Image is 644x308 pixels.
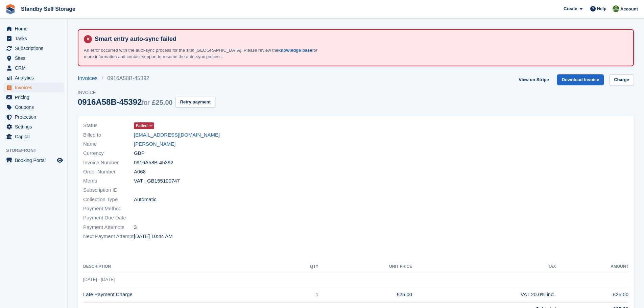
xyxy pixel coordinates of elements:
span: for [142,99,149,106]
a: menu [3,34,64,43]
span: Name [83,140,134,148]
a: Charge [609,74,634,86]
a: menu [3,63,64,73]
span: Coupons [15,102,55,112]
span: Billed to [83,131,134,139]
a: [EMAIL_ADDRESS][DOMAIN_NAME] [134,131,220,139]
a: menu [3,44,64,53]
span: VAT : GB155100747 [134,177,180,185]
a: Standby Self Storage [18,3,78,15]
span: Booking Portal [15,156,55,165]
span: 0916A58B-45392 [134,159,173,167]
img: Steve Hambridge [613,5,619,12]
a: Failed [134,122,154,129]
a: menu [3,132,64,141]
span: Help [597,5,606,12]
span: Collection Type [83,196,134,204]
span: Payment Due Date [83,214,134,222]
a: menu [3,93,64,102]
span: Payment Method [83,205,134,213]
span: Account [620,6,638,13]
span: Subscriptions [15,44,55,53]
p: An error occurred with the auto-sync process for the site: [GEOGRAPHIC_DATA]. Please review the f... [84,47,320,60]
a: Download Invoice [557,74,604,86]
a: menu [3,53,64,63]
span: 3 [134,223,137,231]
time: 2025-08-13 09:44:00 UTC [134,233,173,240]
a: knowledge base [278,48,312,53]
span: Analytics [15,73,55,82]
span: Storefront [6,147,67,154]
a: [PERSON_NAME] [134,140,175,148]
button: Retry payment [175,97,215,108]
span: Currency [83,149,134,157]
span: Automatic [134,196,157,204]
span: Home [15,24,55,33]
span: Status [83,122,134,129]
a: menu [3,83,64,92]
span: Create [564,5,577,12]
span: Invoices [15,83,55,92]
a: menu [3,122,64,132]
span: Memo [83,177,134,185]
td: 1 [284,287,318,302]
a: View on Stripe [516,74,551,86]
td: Late Payment Charge [83,287,284,302]
span: Protection [15,112,55,122]
a: menu [3,102,64,112]
span: Tasks [15,34,55,43]
td: £25.00 [556,287,628,302]
div: VAT 20.0% incl. [412,291,556,299]
a: menu [3,24,64,33]
th: Amount [556,261,628,272]
a: Preview store [56,156,64,164]
th: QTY [284,261,318,272]
span: Next Payment Attempt [83,233,134,240]
span: Settings [15,122,55,132]
span: Sites [15,53,55,63]
img: stora-icon-8386f47178a22dfd0bd8f6a31ec36ba5ce8667c1dd55bd0f319d3a0aa187defe.svg [5,4,16,14]
span: Failed [136,123,148,129]
span: Pricing [15,93,55,102]
td: £25.00 [318,287,412,302]
span: CRM [15,63,55,73]
span: Capital [15,132,55,141]
span: Payment Attempts [83,223,134,231]
nav: breadcrumbs [78,74,215,82]
span: A068 [134,168,146,176]
th: Description [83,261,284,272]
h4: Smart entry auto-sync failed [92,35,628,43]
a: Invoices [78,74,102,82]
a: menu [3,156,64,165]
a: menu [3,73,64,82]
a: menu [3,112,64,122]
span: £25.00 [152,99,173,106]
th: Tax [412,261,556,272]
span: [DATE] - [DATE] [83,277,115,282]
div: 0916A58B-45392 [78,97,173,106]
th: Unit Price [318,261,412,272]
span: Invoice [78,89,215,96]
span: GBP [134,149,145,157]
span: Subscription ID [83,186,134,194]
span: Invoice Number [83,159,134,167]
span: Order Number [83,168,134,176]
